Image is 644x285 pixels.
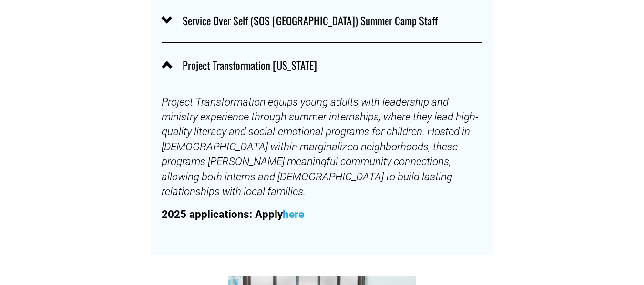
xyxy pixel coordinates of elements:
span: Project Transformation [US_STATE] [172,57,483,73]
button: Project Transformation [US_STATE] [162,43,483,87]
a: here [283,208,304,220]
strong: 2025 applications: Apply [162,208,283,220]
span: Service Over Self (SOS [GEOGRAPHIC_DATA]) Summer Camp Staff [172,12,483,28]
em: Project Transformation equips young adults with leadership and ministry experience through summer... [162,96,478,198]
div: Project Transformation [US_STATE] [162,87,483,244]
